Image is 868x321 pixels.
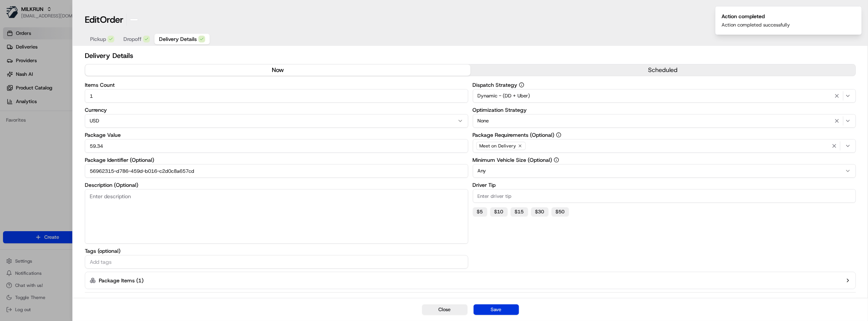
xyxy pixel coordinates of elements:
[827,20,853,27] p: Created At:
[474,304,519,315] button: Save
[473,207,487,216] button: $5
[85,82,468,88] label: Items Count
[480,143,516,149] span: Meet on Delivery
[90,35,106,43] span: Pickup
[85,107,468,113] label: Currency
[85,182,468,188] label: Description (Optional)
[556,132,561,138] button: Package Requirements (Optional)
[473,89,856,103] button: Dynamic - (DD + Uber)
[473,139,856,153] button: Meet on Delivery
[85,272,856,289] button: Package Items (1)
[123,35,142,43] span: Dropoff
[85,164,468,178] input: Enter package identifier
[473,107,856,113] label: Optimization Strategy
[473,114,856,128] button: None
[552,207,569,216] button: $50
[511,207,528,216] button: $15
[554,157,559,163] button: Minimum Vehicle Size (Optional)
[473,132,856,138] label: Package Requirements (Optional)
[422,304,468,315] button: Close
[85,89,468,103] input: Enter items count
[473,189,856,203] input: Enter driver tip
[159,35,197,43] span: Delivery Details
[473,82,856,88] label: Dispatch Strategy
[519,82,524,88] button: Dispatch Strategy
[473,182,856,188] label: Driver Tip
[85,64,470,76] button: now
[478,117,489,124] span: None
[827,12,848,19] p: Order ID:
[85,157,468,163] label: Package Identifier (Optional)
[85,50,856,61] h2: Delivery Details
[473,157,856,163] label: Minimum Vehicle Size (Optional)
[99,277,143,284] label: Package Items ( 1 )
[85,139,468,153] input: Enter package value
[88,257,464,266] input: Add tags
[85,132,468,138] label: Package Value
[85,14,123,26] h1: Edit
[531,207,549,216] button: $30
[471,64,856,76] button: scheduled
[100,14,123,26] span: Order
[85,248,468,254] label: Tags (optional)
[490,207,508,216] button: $10
[478,92,530,99] span: Dynamic - (DD + Uber)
